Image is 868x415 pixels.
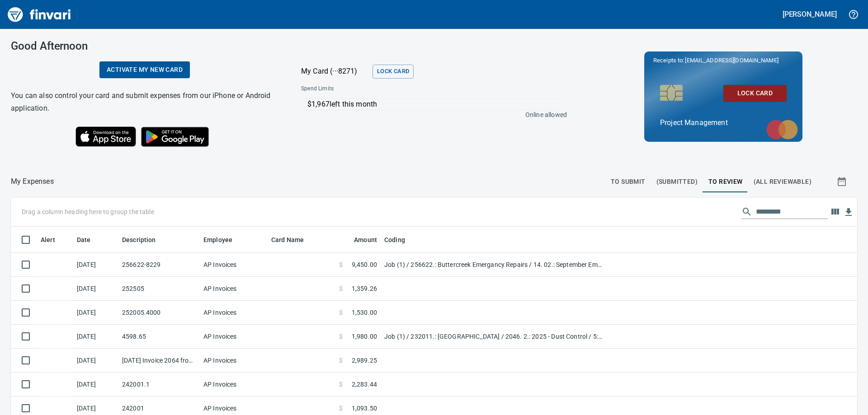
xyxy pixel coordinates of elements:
[200,301,268,325] td: AP Invoices
[352,380,377,389] span: 2,283.44
[200,325,268,349] td: AP Invoices
[352,260,377,269] span: 9,450.00
[660,117,787,128] p: Project Management
[136,122,214,152] img: Get it on Google Play
[271,234,304,245] span: Card Name
[354,234,377,245] span: Amount
[73,277,118,301] td: [DATE]
[200,277,268,301] td: AP Invoices
[73,373,118,396] td: [DATE]
[11,40,278,52] h3: Good Afternoon
[73,349,118,373] td: [DATE]
[73,325,118,349] td: [DATE]
[381,325,607,349] td: Job (1) / 232011.: [GEOGRAPHIC_DATA] / 2046. 2.: 2025 - Dust Control / 5: Other
[352,404,377,413] span: 1,093.50
[339,308,343,317] span: $
[842,205,855,219] button: Download table
[352,356,377,365] span: 2,989.25
[381,253,607,277] td: Job (1) / 256622.: Buttercreek Emergancy Repairs / 14. 02.: September Emergacny Repairs / 5: Other
[11,176,54,187] p: My Expenses
[118,325,200,349] td: 4598.65
[339,332,343,341] span: $
[342,234,377,245] span: Amount
[271,234,316,245] span: Card Name
[339,380,343,389] span: $
[731,88,779,99] span: Lock Card
[684,56,779,65] span: [EMAIL_ADDRESS][DOMAIN_NAME]
[339,260,343,269] span: $
[118,277,200,301] td: 252505
[828,171,857,192] button: Show transactions within a particular date range
[200,373,268,396] td: AP Invoices
[22,207,154,216] p: Drag a column heading here to group the table
[203,234,232,245] span: Employee
[762,115,802,144] img: mastercard.svg
[73,301,118,325] td: [DATE]
[301,66,369,77] p: My Card (···8271)
[708,176,743,187] span: To Review
[11,89,278,115] h6: You can also control your card and submit expenses from our iPhone or Android application.
[200,253,268,277] td: AP Invoices
[384,234,405,245] span: Coding
[377,66,409,77] span: Lock Card
[352,284,377,293] span: 1,359.26
[301,84,449,93] span: Spend Limits
[118,373,200,396] td: 242001.1
[5,4,73,25] img: Finvari
[352,332,377,341] span: 1,980.00
[118,253,200,277] td: 256622-8229
[11,176,54,187] nav: breadcrumb
[77,234,91,245] span: Date
[118,301,200,325] td: 252005.4000
[122,234,168,245] span: Description
[41,234,67,245] span: Alert
[75,126,136,147] img: Download on the App Store
[294,110,567,119] p: Online allowed
[107,64,183,75] span: Activate my new card
[77,234,103,245] span: Date
[611,176,646,187] span: To Submit
[339,284,343,293] span: $
[352,308,377,317] span: 1,530.00
[373,65,414,79] button: Lock Card
[73,253,118,277] td: [DATE]
[99,61,190,78] a: Activate my new card
[118,349,200,373] td: [DATE] Invoice 2064 from All Service Asphalt LLC (1-38969)
[307,99,562,110] p: $1,967 left this month
[384,234,417,245] span: Coding
[754,176,811,187] span: (All Reviewable)
[203,234,244,245] span: Employee
[780,7,839,21] button: [PERSON_NAME]
[122,234,156,245] span: Description
[653,56,793,65] p: Receipts to:
[783,9,837,19] h5: [PERSON_NAME]
[41,234,55,245] span: Alert
[339,404,343,413] span: $
[656,176,698,187] span: (Submitted)
[200,349,268,373] td: AP Invoices
[339,356,343,365] span: $
[723,85,787,102] button: Lock Card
